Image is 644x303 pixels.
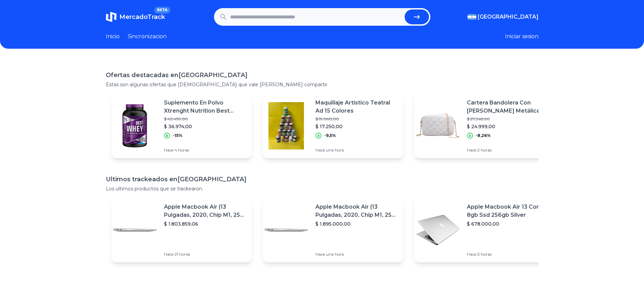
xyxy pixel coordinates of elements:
[164,123,246,130] p: $ 36.974,00
[111,197,252,262] a: Featured imageApple Macbook Air (13 Pulgadas, 2020, Chip M1, 256 Gb De Ssd, 8 Gb De Ram) - Plata$...
[106,81,539,88] p: Estas son algunas ofertas que [DEMOGRAPHIC_DATA] que vale [PERSON_NAME] compartir.
[467,252,549,257] p: Hace 3 horas
[315,116,398,122] p: $ 19.060,00
[128,32,167,41] a: Sincronizacion
[478,13,539,21] span: [GEOGRAPHIC_DATA]
[106,32,120,41] a: Inicio
[263,206,310,254] img: Featured image
[467,203,549,219] p: Apple Macbook Air 13 Core I5 8gb Ssd 256gb Silver
[106,185,539,192] p: Los ultimos productos que se trackearon.
[414,102,461,149] img: Featured image
[414,206,461,254] img: Featured image
[111,93,252,158] a: Featured imageSuplemento En Polvo Xtrenght Nutrition Best Whey Proteínas Sabor Vainilla En Pote D...
[164,252,246,257] p: Hace 21 horas
[315,220,398,227] p: $ 1.895.000,00
[106,70,539,80] h1: Ofertas destacadas en [GEOGRAPHIC_DATA]
[315,123,398,130] p: $ 17.250,00
[173,133,183,138] p: -15%
[111,102,159,149] img: Featured image
[164,203,246,219] p: Apple Macbook Air (13 Pulgadas, 2020, Chip M1, 256 Gb De Ssd, 8 Gb De Ram) - Plata
[106,174,539,184] h1: Ultimos trackeados en [GEOGRAPHIC_DATA]
[106,11,117,22] img: MercadoTrack
[315,147,398,153] p: Hace una hora
[164,99,246,115] p: Suplemento En Polvo Xtrenght Nutrition Best Whey Proteínas Sabor Vainilla En Pote De 907g
[468,14,476,20] img: Argentina
[505,32,539,41] button: Iniciar sesion
[467,220,549,227] p: $ 678.000,00
[467,116,549,122] p: $ 27.248,90
[111,206,159,254] img: Featured image
[315,252,398,257] p: Hace una hora
[324,133,336,138] p: -9,5%
[106,11,165,22] a: MercadoTrackBETA
[263,102,310,149] img: Featured image
[414,93,555,158] a: Featured imageCartera Bandolera Con [PERSON_NAME] Metálica$ 27.248,90$ 24.999,00-8,26%Hace 2 horas
[476,133,491,138] p: -8,26%
[164,147,246,153] p: Hace 4 horas
[467,123,549,130] p: $ 24.999,00
[164,220,246,227] p: $ 1.803.859,06
[467,99,549,115] p: Cartera Bandolera Con [PERSON_NAME] Metálica
[315,203,398,219] p: Apple Macbook Air (13 Pulgadas, 2020, Chip M1, 256 Gb De Ssd, 8 Gb De Ram) - Plata
[119,13,165,21] span: MercadoTrack
[164,116,246,122] p: $ 43.499,00
[263,93,403,158] a: Featured imageMaquillaje Artistico Teatral Ad 15 Colores$ 19.060,00$ 17.250,00-9,5%Hace una hora
[154,7,170,14] span: BETA
[414,197,555,262] a: Featured imageApple Macbook Air 13 Core I5 8gb Ssd 256gb Silver$ 678.000,00Hace 3 horas
[263,197,403,262] a: Featured imageApple Macbook Air (13 Pulgadas, 2020, Chip M1, 256 Gb De Ssd, 8 Gb De Ram) - Plata$...
[467,147,549,153] p: Hace 2 horas
[315,99,398,115] p: Maquillaje Artistico Teatral Ad 15 Colores
[468,13,539,21] button: [GEOGRAPHIC_DATA]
